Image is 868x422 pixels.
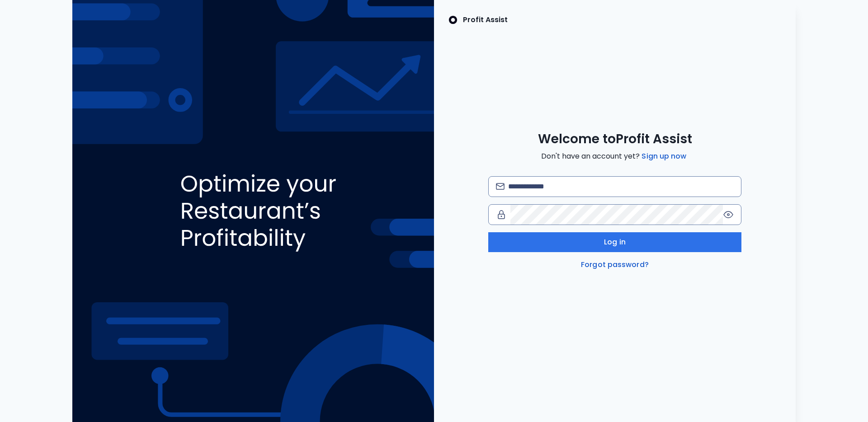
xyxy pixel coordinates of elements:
[604,237,626,248] span: Log in
[496,183,505,190] img: email
[448,14,458,25] img: SpotOn Logo
[579,259,651,270] a: Forgot password?
[640,151,688,162] a: Sign up now
[463,14,508,25] p: Profit Assist
[488,232,741,252] button: Log in
[538,131,692,147] span: Welcome to Profit Assist
[541,151,688,162] span: Don't have an account yet?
